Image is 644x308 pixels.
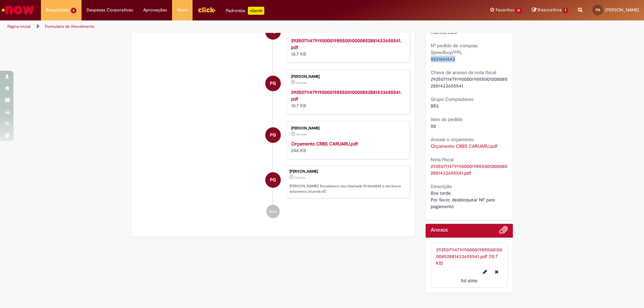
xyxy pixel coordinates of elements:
[291,89,401,102] a: 29250711479190000198550010000852881433655541.pdf
[431,56,455,62] span: 4521841643
[7,24,31,29] a: Página inicial
[479,266,491,277] button: Editar nome de arquivo 29250711479190000198550010000852881433655541.pdf
[436,247,502,266] a: 29250711479190000198550010000852881433655541.pdf (10.7 KB)
[296,29,307,33] span: 5d atrás
[1,3,35,17] img: ServiceNow
[177,7,187,13] span: More
[291,140,403,154] div: 248 KB
[291,38,401,50] a: 29250711479190000198550010000852881433655541.pdf
[532,7,568,13] a: Rascunhos
[516,8,522,13] span: 21
[296,81,307,85] span: 5d atrás
[296,81,307,85] time: 25/09/2025 17:25:27
[496,7,514,13] span: Favoritos
[499,226,508,238] button: Adicionar anexos
[270,127,276,143] span: PG
[45,24,95,29] a: Formulário de Atendimento
[431,123,436,129] span: 00
[5,20,424,33] ul: Trilhas de página
[265,76,281,91] div: Pedro Paulo Silva Guedes
[431,103,439,109] span: BR3
[291,126,403,130] div: [PERSON_NAME]
[291,89,403,109] div: 10.7 KB
[431,116,463,122] b: Item do pedido
[431,29,458,35] span: Fabrica/CDD
[71,8,76,13] span: 6
[265,127,281,143] div: Pedro Paulo Silva Guedes
[563,7,568,13] span: 1
[461,278,477,284] span: 5d atrás
[605,7,639,13] span: [PERSON_NAME]
[46,7,69,13] span: Requisições
[289,170,406,174] div: [PERSON_NAME]
[431,69,496,75] b: Chave de acesso da nota fiscal
[491,266,502,277] button: Excluir 29250711479190000198550010000852881433655541.pdf
[270,172,276,188] span: PG
[596,8,600,12] span: PG
[265,172,281,188] div: Pedro Paulo Silva Guedes
[431,157,453,163] b: Nota Fiscal
[143,7,167,13] span: Aprovações
[431,96,473,102] b: Grupo Compradores
[296,29,307,33] time: 25/09/2025 17:28:23
[294,176,305,180] time: 25/09/2025 17:28:24
[296,132,307,136] span: 5d atrás
[291,141,358,147] a: Orçamento CRBS CARUARU.pdf
[294,176,305,180] span: 5d atrás
[248,7,264,15] p: +GenAi
[461,278,477,284] time: 25/09/2025 17:28:23
[431,136,474,142] b: Anexar o orçamento
[431,190,496,209] span: Boa tarde. Por favor, desbloquear NF para pagamento
[538,7,562,13] span: Rascunhos
[296,132,307,136] time: 25/09/2025 17:25:17
[198,5,216,15] img: click_logo_yellow_360x200.png
[226,7,264,15] div: Padroniza
[431,227,448,233] h2: Anexos
[87,7,133,13] span: Despesas Corporativas
[431,43,477,55] b: N° pedido de compras Speedbuy/PFL
[291,75,403,79] div: [PERSON_NAME]
[270,75,276,91] span: PG
[291,37,403,57] div: 10.7 KB
[289,184,406,194] p: [PERSON_NAME]! Recebemos seu chamado R13568245 e em breve estaremos atuando.
[431,163,507,176] a: Download de 29250711479190000198550010000852881433655541.pdf
[431,183,452,189] b: Descrição
[431,76,507,89] span: 29250711479190000198550010000852881433655541
[136,166,410,198] li: Pedro Paulo Silva Guedes
[431,143,497,149] a: Download de Orçamento CRBS CARUARU.pdf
